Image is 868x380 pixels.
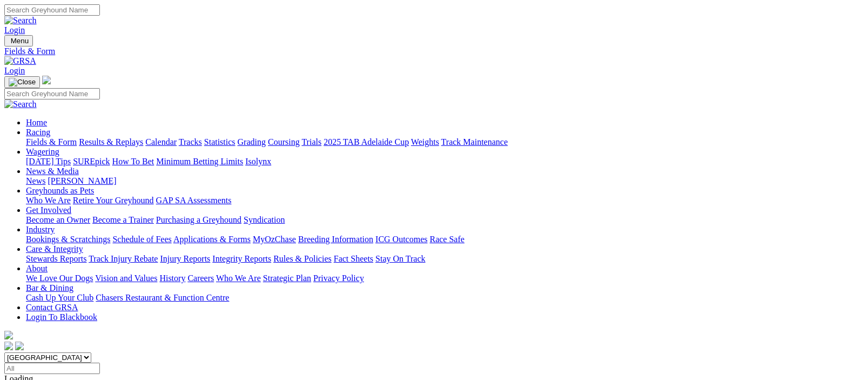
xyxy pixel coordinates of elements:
[96,293,229,302] a: Chasers Restaurant & Function Centre
[334,254,373,263] a: Fact Sheets
[26,118,47,127] a: Home
[92,215,154,224] a: Become a Trainer
[26,157,864,166] div: Wagering
[15,342,24,350] img: twitter.svg
[4,88,100,99] input: Search
[245,157,271,166] a: Isolynx
[26,157,71,166] a: [DATE] Tips
[26,293,864,303] div: Bar & Dining
[4,25,25,35] a: Login
[268,137,300,146] a: Coursing
[4,363,100,374] input: Select date
[26,196,864,205] div: Greyhounds as Pets
[26,235,110,244] a: Bookings & Scratchings
[89,254,158,263] a: Track Injury Rebate
[4,331,13,339] img: logo-grsa-white.png
[9,78,36,86] img: Close
[26,215,90,224] a: Become an Owner
[26,205,71,215] a: Get Involved
[95,274,157,283] a: Vision and Values
[26,137,77,146] a: Fields & Form
[411,137,439,146] a: Weights
[26,215,864,225] div: Get Involved
[216,274,261,283] a: Who We Are
[26,186,94,195] a: Greyhounds as Pets
[429,235,464,244] a: Race Safe
[4,16,37,25] img: Search
[156,157,243,166] a: Minimum Betting Limits
[298,235,373,244] a: Breeding Information
[26,283,73,292] a: Bar & Dining
[204,137,235,146] a: Statistics
[26,166,79,176] a: News & Media
[4,56,36,66] img: GRSA
[73,196,154,205] a: Retire Your Greyhound
[375,235,427,244] a: ICG Outcomes
[238,137,266,146] a: Grading
[4,4,100,16] input: Search
[26,244,83,254] a: Care & Integrity
[112,157,154,166] a: How To Bet
[263,274,311,283] a: Strategic Plan
[375,254,425,263] a: Stay On Track
[273,254,332,263] a: Rules & Policies
[159,274,185,283] a: History
[26,303,78,312] a: Contact GRSA
[26,312,97,322] a: Login To Blackbook
[4,35,33,46] button: Toggle navigation
[26,264,48,273] a: About
[244,215,285,224] a: Syndication
[301,137,321,146] a: Trials
[112,235,171,244] a: Schedule of Fees
[48,176,116,185] a: [PERSON_NAME]
[4,342,13,350] img: facebook.svg
[26,196,71,205] a: Who We Are
[26,176,864,186] div: News & Media
[4,46,864,56] a: Fields & Form
[26,254,864,264] div: Care & Integrity
[253,235,296,244] a: MyOzChase
[187,274,214,283] a: Careers
[26,274,864,283] div: About
[26,293,93,302] a: Cash Up Your Club
[79,137,143,146] a: Results & Replays
[156,215,241,224] a: Purchasing a Greyhound
[26,254,86,263] a: Stewards Reports
[26,274,93,283] a: We Love Our Dogs
[160,254,210,263] a: Injury Reports
[212,254,271,263] a: Integrity Reports
[156,196,232,205] a: GAP SA Assessments
[145,137,177,146] a: Calendar
[4,99,37,109] img: Search
[179,137,202,146] a: Tracks
[173,235,251,244] a: Applications & Forms
[26,137,864,147] div: Racing
[26,176,45,185] a: News
[26,128,50,137] a: Racing
[11,37,29,45] span: Menu
[26,147,59,156] a: Wagering
[4,76,40,88] button: Toggle navigation
[42,76,51,84] img: logo-grsa-white.png
[26,235,864,244] div: Industry
[26,225,55,234] a: Industry
[73,157,110,166] a: SUREpick
[4,66,25,75] a: Login
[313,274,364,283] a: Privacy Policy
[441,137,508,146] a: Track Maintenance
[324,137,409,146] a: 2025 TAB Adelaide Cup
